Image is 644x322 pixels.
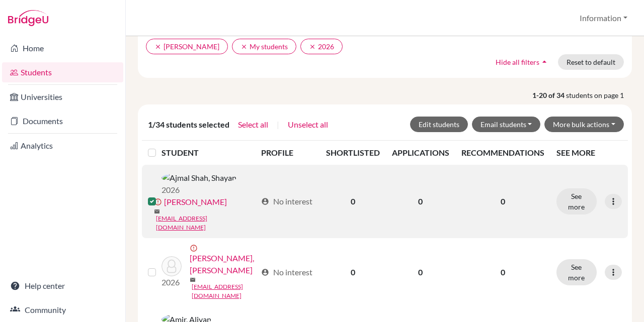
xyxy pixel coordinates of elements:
[575,9,632,28] button: Information
[461,195,544,207] p: 0
[532,90,566,100] strong: 1-20 of 34
[544,117,624,132] button: More bulk actions
[320,238,386,306] td: 0
[277,119,279,131] span: |
[162,141,255,165] th: STUDENT
[386,165,455,238] td: 0
[261,268,269,276] span: account_circle
[8,10,48,26] img: Bridge-U
[556,188,597,214] button: See more
[2,300,123,320] a: Community
[2,136,123,156] a: Analytics
[261,197,269,205] span: account_circle
[190,252,257,276] a: [PERSON_NAME], [PERSON_NAME]
[386,141,455,165] th: APPLICATIONS
[455,141,550,165] th: RECOMMENDATIONS
[240,43,248,50] i: clear
[320,141,386,165] th: SHORTLISTED
[309,43,316,50] i: clear
[237,118,269,131] button: Select all
[190,244,200,252] span: error_outline
[487,54,558,70] button: Hide all filtersarrow_drop_up
[162,276,182,288] p: 2026
[261,195,312,207] div: No interest
[539,57,549,67] i: arrow_drop_up
[255,141,320,165] th: PROFILE
[556,259,597,285] button: See more
[190,277,196,283] span: mail
[2,111,123,131] a: Documents
[148,119,229,131] span: 1/34 students selected
[461,266,544,278] p: 0
[2,87,123,107] a: Universities
[162,184,236,196] p: 2026
[496,58,539,66] span: Hide all filters
[162,256,182,276] img: Ali Khan, Fatima
[2,62,123,82] a: Students
[320,165,386,238] td: 0
[162,172,236,184] img: Ajmal Shah, Shayan
[261,266,312,278] div: No interest
[146,39,228,54] button: clear[PERSON_NAME]
[2,38,123,58] a: Home
[192,282,257,300] a: [EMAIL_ADDRESS][DOMAIN_NAME]
[558,54,624,70] button: Reset to default
[154,208,160,214] span: mail
[287,118,329,131] button: Unselect all
[386,238,455,306] td: 0
[410,117,468,132] button: Edit students
[550,141,628,165] th: SEE MORE
[566,90,632,100] span: students on page 1
[156,214,257,232] a: [EMAIL_ADDRESS][DOMAIN_NAME]
[232,39,296,54] button: clearMy students
[472,117,541,132] button: Email students
[300,39,343,54] button: clear2026
[2,276,123,296] a: Help center
[154,43,162,50] i: clear
[164,196,227,208] a: [PERSON_NAME]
